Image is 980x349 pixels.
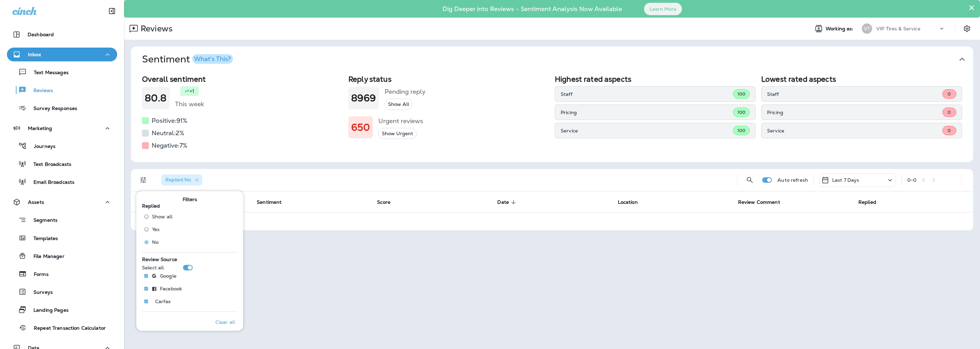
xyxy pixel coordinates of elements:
p: Google [160,273,176,279]
span: Working as: [826,26,855,32]
p: Email Broadcasts [27,179,74,186]
span: Replied : No [165,177,191,183]
span: Review Comment [738,199,780,205]
p: Marketing [28,126,52,131]
p: Service [561,128,733,133]
button: Text Broadcasts [7,157,117,171]
p: Service [767,128,942,133]
button: Clear all [212,313,237,331]
button: Survey Responses [7,101,117,115]
p: Survey Responses [27,106,77,112]
p: Reviews [27,88,53,94]
h5: Negative: 7 % [152,140,187,151]
span: Date [497,199,509,205]
button: Learn More [644,3,682,15]
button: Journeys [7,139,117,153]
button: Templates [7,231,117,245]
button: Collapse Sidebar [102,4,122,18]
p: Assets [28,199,44,205]
h2: Overall sentiment [142,75,343,83]
span: Replied [858,199,885,205]
p: Clear all [215,319,235,325]
span: Score [377,199,399,205]
h1: Sentiment [142,53,233,65]
button: Repeat Transaction Calculator [7,320,117,335]
p: Reviews [138,23,173,34]
span: Review Comment [738,199,789,205]
button: Segments [7,212,117,227]
button: Text Messages [7,65,117,79]
span: No [152,239,159,245]
span: Date [497,199,518,205]
span: 100 [737,128,745,133]
div: What's This? [194,56,231,62]
p: Facebook [160,286,182,291]
h5: Urgent reviews [378,116,423,127]
p: Staff [561,91,733,97]
h2: Highest rated aspects [555,75,756,83]
button: SentimentWhat's This? [136,47,979,72]
span: Replied [142,203,160,209]
div: Replied:No [161,174,202,186]
p: Surveys [27,289,53,296]
button: Settings [961,22,973,35]
div: 0 - 0 [907,177,917,183]
h2: Reply status [348,75,549,83]
button: Dashboard [7,28,117,41]
h5: Pending reply [385,86,426,97]
h5: This week [175,99,204,110]
button: Surveys [7,285,117,299]
p: Forms [27,271,49,278]
button: Inbox [7,48,117,61]
span: 0 [948,91,951,97]
td: No results. Try adjusting filters [131,212,973,230]
p: Inbox [28,52,41,57]
div: Filters [136,187,243,331]
span: Review Source [142,257,177,263]
h5: Neutral: 2 % [152,128,184,139]
p: Auto refresh [777,177,808,183]
p: Text Broadcasts [27,161,71,168]
p: Select all [142,265,164,270]
button: Show Urgent [378,128,417,139]
span: 0 [948,109,951,115]
h1: 8969 [351,92,376,104]
h5: Positive: 91 % [152,115,187,126]
p: Pricing [561,110,733,115]
span: Replied [858,199,876,205]
button: Filters [136,173,150,187]
span: Location [618,199,647,205]
button: Email Broadcasts [7,174,117,189]
p: Landing Pages [27,307,69,314]
p: +1 [190,88,194,94]
p: Last 7 Days [832,177,859,183]
button: Forms [7,267,117,281]
span: 100 [737,109,745,115]
span: Score [377,199,390,205]
button: Show All [385,99,412,110]
p: Templates [27,236,58,242]
p: VIP Tires & Service [876,26,920,31]
p: Journeys [27,143,55,150]
span: Show all [152,214,172,219]
span: Sentiment [257,199,282,205]
span: 0 [948,128,951,133]
span: Sentiment [257,199,290,205]
p: Carfax [155,299,171,304]
div: VT [862,23,872,34]
p: Segments [27,217,58,224]
span: 100 [737,91,745,97]
p: Pricing [767,110,942,115]
p: Dashboard [28,32,54,37]
span: Yes [152,227,160,232]
div: SentimentWhat's This? [131,72,973,162]
button: Landing Pages [7,302,117,317]
span: Filters [182,197,197,202]
span: Location [618,199,638,205]
p: File Manager [27,253,64,260]
p: Dig Deeper into Reviews - Sentiment Analysis Now Available [422,8,642,10]
button: File Manager [7,249,117,263]
button: Assets [7,195,117,209]
h1: 650 [351,122,370,133]
h1: 80.8 [145,92,167,104]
